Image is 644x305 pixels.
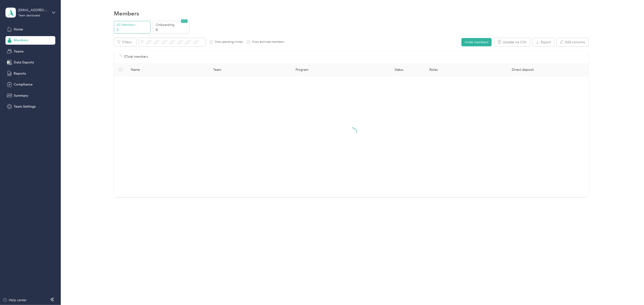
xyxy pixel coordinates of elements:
[617,278,644,305] iframe: Everlance-gr Chat Button Frame
[14,82,33,87] span: Compliance
[14,104,36,109] span: Team Settings
[372,63,426,76] th: Status
[181,19,188,23] span: NEW
[127,63,209,76] th: Name
[532,38,554,46] button: Export
[114,11,139,16] h1: Members
[117,22,149,27] p: All Members
[494,38,530,46] button: Update via CSV
[14,38,28,43] span: Members
[508,63,590,76] th: Direct deposit
[14,93,28,98] span: Summary
[3,298,27,303] button: Help center
[14,71,26,76] span: Reports
[18,8,48,13] div: [EMAIL_ADDRESS][DOMAIN_NAME]
[156,22,188,27] p: Onboarding
[124,54,148,59] p: 0 Total members
[14,60,34,65] span: Data Exports
[14,49,24,54] span: Teams
[131,68,206,72] span: Name
[209,63,292,76] th: Team
[213,40,243,44] label: Show pending invites
[156,27,188,32] p: 0
[426,63,508,76] th: Roles
[14,27,23,32] span: Home
[250,40,284,44] label: Show archived members
[117,27,149,32] p: 3
[292,63,372,76] th: Program
[461,38,492,46] button: Invite members
[114,38,136,46] button: Filters
[557,38,588,46] button: Edit columns
[18,14,40,17] div: Team dashboard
